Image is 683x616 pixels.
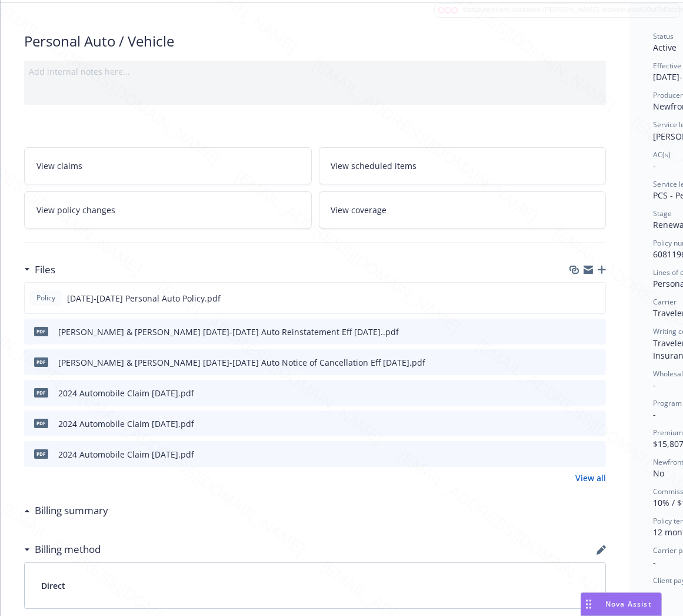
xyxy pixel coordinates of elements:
div: Add internal notes here... [29,65,601,78]
a: View scheduled items [319,147,607,184]
span: pdf [34,419,48,428]
span: - [653,160,656,171]
a: View policy changes [24,191,312,228]
span: - [653,586,656,597]
span: View policy changes [36,204,115,216]
span: Active [653,42,677,53]
div: Files [24,262,55,277]
button: download file [572,356,581,369]
a: View coverage [319,191,607,228]
span: - [653,379,656,390]
div: [PERSON_NAME] & [PERSON_NAME] [DATE]-[DATE] Auto Reinstatement Eff [DATE]..pdf [58,326,399,338]
button: download file [572,418,581,430]
span: No [653,468,664,479]
div: 2024 Automobile Claim [DATE].pdf [58,387,194,399]
span: pdf [34,449,48,458]
button: preview file [591,356,601,369]
span: Premium [653,428,683,438]
div: [PERSON_NAME] & [PERSON_NAME] [DATE]-[DATE] Auto Notice of Cancellation Eff [DATE].pdf [58,356,425,369]
button: preview file [591,448,601,461]
span: View coverage [331,204,387,216]
span: - [653,409,656,420]
span: pdf [34,388,48,397]
button: preview file [591,387,601,399]
div: 2024 Automobile Claim [DATE].pdf [58,448,194,461]
button: preview file [591,418,601,430]
button: preview file [591,326,601,338]
span: - [653,557,656,568]
a: View all [575,472,606,484]
div: Direct [25,563,605,608]
div: 2024 Automobile Claim [DATE].pdf [58,418,194,430]
button: download file [572,326,581,338]
span: Carrier [653,297,677,307]
button: download file [571,292,581,304]
div: Billing method [24,542,101,557]
span: Stage [653,208,672,218]
div: Personal Auto / Vehicle [24,31,606,51]
button: download file [572,448,581,461]
span: Nova Assist [605,599,652,609]
div: Drag to move [581,593,596,615]
span: pdf [34,327,48,336]
span: [DATE]-[DATE] Personal Auto Policy.pdf [67,292,221,304]
button: Nova Assist [581,592,662,616]
h3: Files [35,262,55,277]
a: View claims [24,147,312,184]
button: download file [572,387,581,399]
span: pdf [34,357,48,366]
div: Billing summary [24,503,108,518]
h3: Billing summary [35,503,108,518]
button: preview file [590,292,601,304]
span: AC(s) [653,150,671,160]
span: Status [653,31,674,41]
span: Policy [34,293,58,303]
span: View scheduled items [331,160,417,172]
h3: Billing method [35,542,101,557]
span: View claims [36,160,82,172]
